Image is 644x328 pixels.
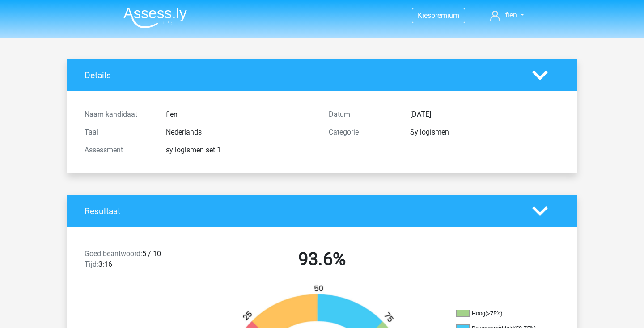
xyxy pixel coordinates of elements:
img: Assessly [123,7,187,28]
span: Goed beantwoord: [85,249,142,258]
div: (>75%) [485,310,502,317]
li: Hoog [456,310,546,318]
h4: Resultaat [85,206,519,216]
div: Taal [78,127,159,138]
div: Assessment [78,145,159,156]
div: syllogismen set 1 [159,145,322,156]
div: [DATE] [403,109,566,120]
span: Kies [418,11,431,20]
a: Kiespremium [412,9,465,21]
div: Nederlands [159,127,322,138]
div: Categorie [322,127,403,138]
span: fien [505,11,517,19]
div: 5 / 10 3:16 [78,248,200,273]
a: fien [487,10,528,21]
div: Datum [322,109,403,120]
h4: Details [85,70,519,80]
h2: 93.6% [207,248,437,270]
div: Naam kandidaat [78,109,159,120]
div: fien [159,109,322,120]
div: Syllogismen [403,127,566,138]
span: Tijd: [85,260,98,269]
span: premium [431,11,459,20]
